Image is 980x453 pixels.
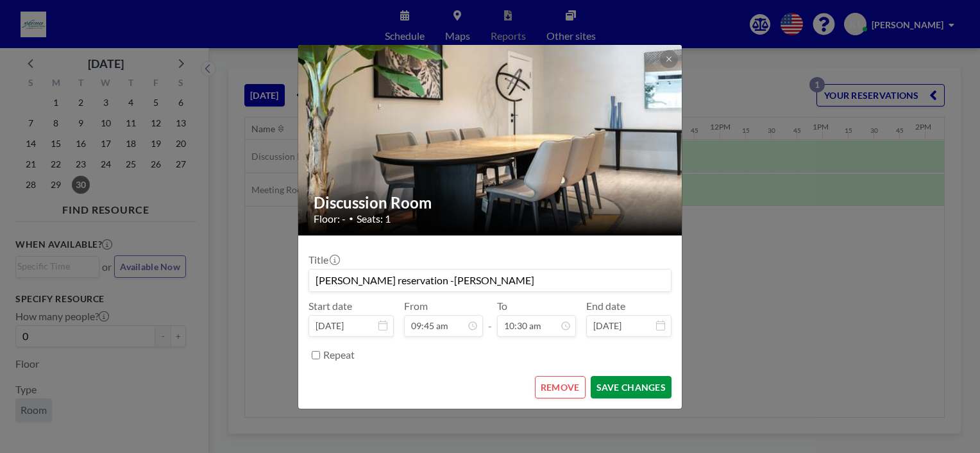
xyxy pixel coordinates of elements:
label: From [404,300,428,312]
span: Floor: - [314,212,346,225]
span: - [488,304,492,332]
label: End date [586,300,625,312]
label: Start date [308,300,352,312]
span: Seats: 1 [357,212,391,225]
label: Title [308,253,339,266]
label: Repeat [323,348,355,361]
button: REMOVE [535,376,586,398]
img: 537.jpg [298,12,683,268]
button: SAVE CHANGES [591,376,672,398]
input: (No title) [309,269,671,291]
h2: Discussion Room [314,193,668,212]
label: To [497,300,507,312]
span: • [349,214,353,223]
